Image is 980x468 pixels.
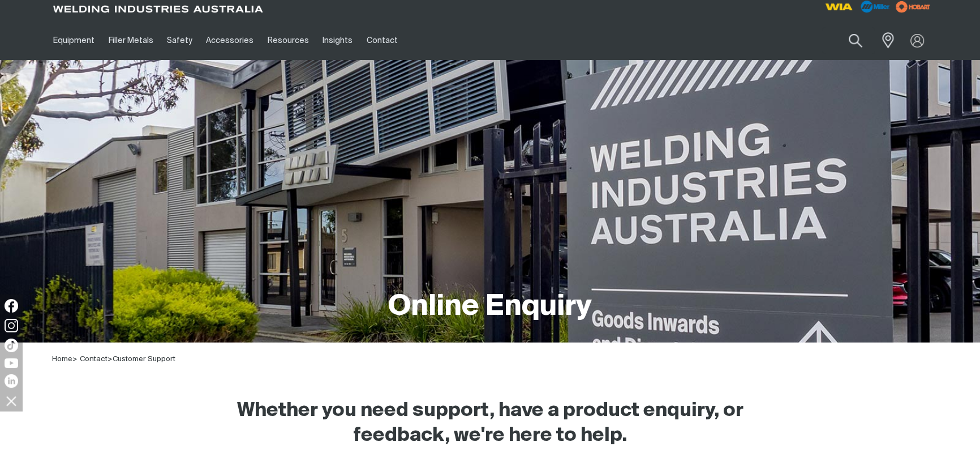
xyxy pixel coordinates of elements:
a: Filler Metals [101,21,160,60]
img: TikTok [5,339,18,352]
a: Resources [261,21,316,60]
a: Equipment [46,21,101,60]
img: LinkedIn [5,374,18,388]
a: Contact [80,356,108,363]
button: Search products [836,27,875,54]
nav: Main [46,21,712,60]
span: > [108,356,113,363]
a: Safety [160,21,199,60]
span: > [72,356,78,363]
h2: Whether you need support, have a product enquiry, or feedback, we're here to help. [227,398,753,448]
a: Home [52,356,72,363]
img: Facebook [5,299,18,313]
img: Instagram [5,319,18,332]
img: YouTube [5,358,18,368]
h1: Online Enquiry [388,289,592,326]
a: Insights [316,21,359,60]
img: hide socials [2,391,21,410]
a: Accessories [199,21,260,60]
a: Customer Support [113,354,175,363]
input: Product name or item number... [822,27,875,54]
a: Contact [359,21,404,60]
span: Customer Support [113,356,175,363]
